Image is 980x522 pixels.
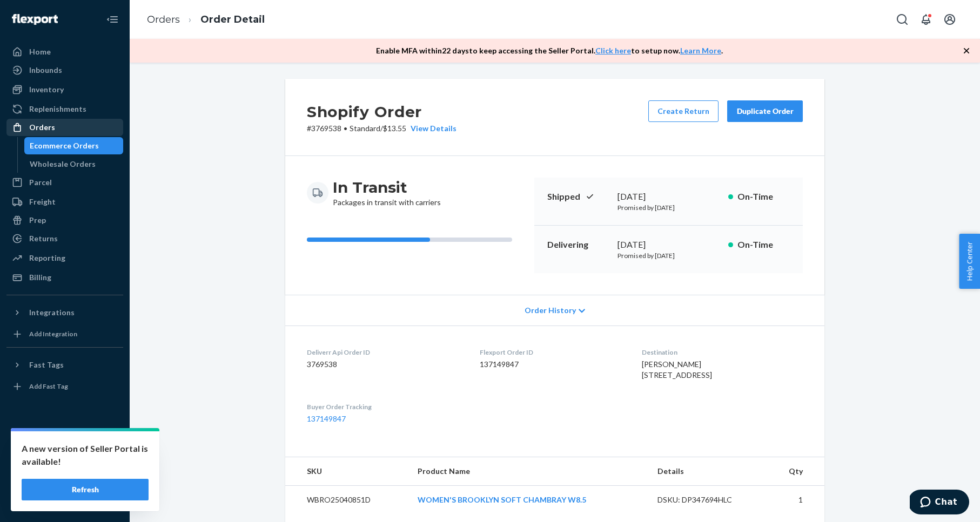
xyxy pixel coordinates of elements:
a: Prep [6,212,123,229]
span: • [344,124,347,133]
button: Refresh [22,479,149,500]
a: 137149847 [307,414,346,423]
a: Add Integration [6,326,123,343]
p: Promised by [DATE] [617,251,720,260]
p: # 3769538 / $13.55 [307,123,457,134]
a: Settings [6,437,123,454]
a: Help Center [6,473,123,491]
p: On-Time [737,191,790,203]
span: Order History [525,305,576,316]
p: Promised by [DATE] [617,203,720,212]
div: Replenishments [29,104,86,114]
a: Returns [6,230,123,247]
a: Talk to Support [6,455,123,472]
a: Freight [6,193,123,211]
dt: Deliverr Api Order ID [307,348,462,357]
div: DSKU: DP347694HLC [657,494,759,505]
div: Wholesale Orders [30,159,96,170]
a: Wholesale Orders [24,155,124,173]
div: Orders [29,122,55,133]
a: Click here [595,46,631,55]
div: [DATE] [617,239,720,251]
div: Parcel [29,177,52,188]
a: Orders [147,13,180,25]
div: Packages in transit with carriers [333,178,441,208]
dt: Buyer Order Tracking [307,402,462,411]
button: Open Search Box [891,9,913,30]
div: Add Integration [29,329,77,338]
a: Home [6,43,123,60]
iframe: Opens a widget where you can chat to one of our agents [910,490,969,517]
button: Close Navigation [102,9,123,30]
div: Add Fast Tag [29,382,68,391]
h3: In Transit [333,178,441,197]
th: Product Name [409,457,648,486]
h2: Shopify Order [307,100,457,123]
a: Billing [6,269,123,286]
a: Inventory [6,81,123,98]
div: Inventory [29,84,64,95]
th: Qty [767,457,824,486]
button: Help Center [959,234,980,289]
span: [PERSON_NAME] [STREET_ADDRESS] [642,360,712,379]
div: Duplicate Order [736,106,794,117]
td: WBRO25040851D [285,486,409,514]
img: Flexport logo [12,14,58,25]
ol: breadcrumbs [138,4,273,36]
td: 1 [767,486,824,514]
button: Open notifications [915,9,937,30]
a: Replenishments [6,100,123,118]
th: SKU [285,457,409,486]
div: Ecommerce Orders [30,140,99,151]
a: WOMEN'S BROOKLYN SOFT CHAMBRAY W8.5 [418,495,586,504]
div: Fast Tags [29,360,64,370]
p: Enable MFA within 22 days to keep accessing the Seller Portal. to setup now. . [376,45,723,56]
button: Open account menu [939,9,961,30]
p: Shipped [547,191,609,203]
span: Standard [350,124,380,133]
div: Billing [29,272,51,283]
a: Reporting [6,249,123,267]
a: Orders [6,119,123,136]
a: Add Fast Tag [6,378,123,395]
div: Inbounds [29,65,62,76]
div: Reporting [29,253,65,263]
a: Parcel [6,174,123,191]
a: Ecommerce Orders [24,137,124,154]
dd: 3769538 [307,359,462,370]
div: Freight [29,196,56,207]
div: Prep [29,215,46,226]
dt: Flexport Order ID [480,348,624,357]
div: [DATE] [617,191,720,203]
button: Duplicate Order [727,100,803,122]
div: Returns [29,233,58,244]
button: Create Return [648,100,719,122]
a: Learn More [680,46,721,55]
p: A new version of Seller Portal is available! [22,442,149,468]
dt: Destination [642,348,803,357]
button: Fast Tags [6,356,123,374]
div: Integrations [29,307,75,318]
button: Integrations [6,304,123,321]
dd: 137149847 [480,359,624,370]
button: Give Feedback [6,492,123,509]
th: Details [649,457,768,486]
a: Inbounds [6,62,123,79]
div: Home [29,46,51,57]
p: On-Time [737,239,790,251]
p: Delivering [547,239,609,251]
a: Order Detail [200,13,265,25]
button: View Details [406,123,457,134]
